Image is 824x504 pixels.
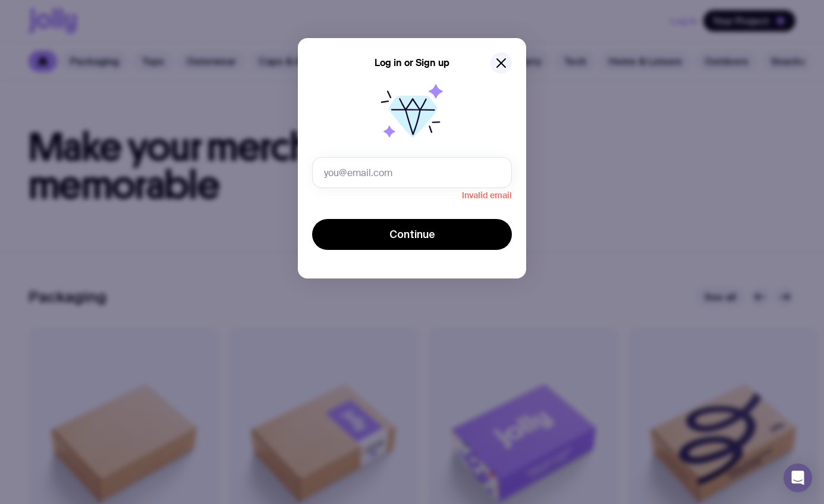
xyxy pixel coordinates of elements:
h5: Log in or Sign up [375,57,449,69]
span: Invalid email [312,188,512,200]
input: you@email.com [312,157,512,188]
span: Continue [389,227,435,242]
button: Continue [312,219,512,250]
div: Open Intercom Messenger [784,464,812,492]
